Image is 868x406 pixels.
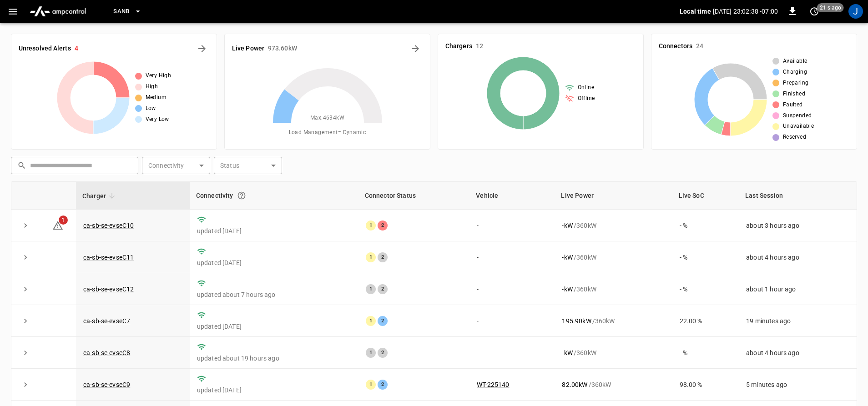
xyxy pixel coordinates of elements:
span: Unavailable [783,122,814,131]
span: SanB [113,6,130,17]
span: Very High [146,71,172,80]
button: Energy Overview [408,41,423,56]
div: / 360 kW [562,253,665,262]
h6: 973.60 kW [268,44,297,54]
button: All Alerts [195,41,209,56]
th: Live Power [555,182,672,210]
button: expand row [19,282,32,296]
a: ca-sb-se-evseC8 [83,349,130,356]
button: expand row [19,346,32,360]
button: set refresh interval [807,4,822,19]
h6: 4 [75,44,78,54]
th: Last Session [739,182,857,210]
span: Online [578,83,594,92]
button: expand row [19,251,32,264]
span: Charger [82,190,118,201]
h6: Unresolved Alerts [19,44,71,54]
div: 1 [366,380,376,390]
button: Connection between the charger and our software. [233,187,250,204]
p: updated [DATE] [197,322,351,331]
span: Faulted [783,100,803,110]
h6: 24 [696,41,703,51]
td: 22.00 % [672,305,739,337]
th: Connector Status [358,182,470,210]
div: 2 [378,252,388,262]
p: 82.00 kW [562,380,587,389]
td: - [469,305,555,337]
span: Preparing [783,79,809,88]
td: 5 minutes ago [739,369,857,401]
div: 2 [378,316,388,326]
button: expand row [19,314,32,328]
img: ampcontrol.io logo [26,3,90,20]
a: WT-225140 [477,381,509,388]
h6: 12 [476,41,483,51]
a: ca-sb-se-evseC10 [83,222,134,229]
td: 98.00 % [672,369,739,401]
p: - kW [562,221,572,230]
p: 195.90 kW [562,316,591,326]
div: / 360 kW [562,380,665,389]
div: 1 [366,348,376,358]
th: Vehicle [469,182,555,210]
button: expand row [19,378,32,391]
span: Load Management = Dynamic [289,128,366,137]
a: ca-sb-se-evseC7 [83,317,130,325]
td: - [469,337,555,369]
div: / 360 kW [562,348,665,357]
h6: Chargers [445,41,472,51]
div: Connectivity [196,187,352,204]
p: updated [DATE] [197,386,351,395]
div: 1 [366,252,376,262]
div: 1 [366,284,376,294]
td: about 3 hours ago [739,210,857,241]
h6: Connectors [659,41,692,51]
p: updated [DATE] [197,258,351,267]
span: Offline [578,94,595,103]
div: / 360 kW [562,316,665,326]
p: - kW [562,253,572,262]
span: Max. 4634 kW [310,114,344,123]
div: / 360 kW [562,285,665,294]
button: expand row [19,219,32,232]
span: High [146,82,158,91]
td: - % [672,273,739,305]
td: - [469,210,555,241]
span: Available [783,57,807,66]
td: 19 minutes ago [739,305,857,337]
span: Suspended [783,111,812,120]
div: 2 [378,348,388,358]
button: SanB [110,3,145,20]
span: Medium [146,93,167,102]
a: ca-sb-se-evseC9 [83,381,130,388]
p: [DATE] 23:02:38 -07:00 [713,7,778,16]
td: - % [672,337,739,369]
p: Local time [680,7,711,16]
div: / 360 kW [562,221,665,230]
h6: Live Power [232,44,264,54]
p: - kW [562,348,572,357]
div: 2 [378,221,388,231]
td: about 4 hours ago [739,241,857,273]
p: updated [DATE] [197,226,351,236]
span: Charging [783,68,807,77]
th: Live SoC [672,182,739,210]
span: Low [146,104,156,113]
a: ca-sb-se-evseC11 [83,254,134,261]
p: - kW [562,285,572,294]
td: - % [672,210,739,241]
td: - % [672,241,739,273]
td: about 4 hours ago [739,337,857,369]
a: 1 [52,221,63,228]
div: 2 [378,380,388,390]
p: updated about 7 hours ago [197,290,351,299]
span: 1 [59,216,68,225]
td: - [469,241,555,273]
span: Finished [783,90,805,99]
span: Very Low [146,115,169,124]
a: ca-sb-se-evseC12 [83,286,134,293]
td: about 1 hour ago [739,273,857,305]
div: 1 [366,221,376,231]
div: profile-icon [848,4,863,19]
p: updated about 19 hours ago [197,354,351,363]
